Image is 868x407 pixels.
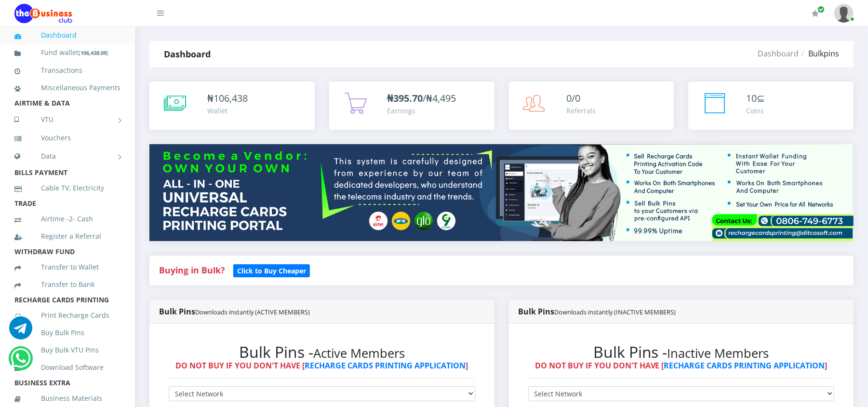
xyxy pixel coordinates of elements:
a: RECHARGE CARDS PRINTING APPLICATION [305,360,466,371]
b: 106,438.09 [80,49,107,56]
a: ₦395.70/₦4,495 Earnings [329,81,494,130]
li: Bulkpins [799,48,839,59]
span: 0/0 [567,92,581,105]
small: [ ] [79,49,108,56]
a: Dashboard [758,48,799,59]
a: Print Recharge Cards [14,304,120,326]
a: Transfer to Wallet [14,256,120,278]
a: Fund wallet[106,438.09] [14,41,120,64]
div: ⊆ [746,91,765,106]
small: Inactive Members [668,345,769,362]
b: Click to Buy Cheaper [237,266,306,275]
img: Logo [14,4,72,23]
a: 0/0 Referrals [509,81,674,130]
div: Coins [746,106,765,116]
a: ₦106,438 Wallet [149,81,315,130]
span: 106,438 [214,92,248,105]
a: Click to Buy Cheaper [233,264,310,276]
small: Downloads instantly (INACTIVE MEMBERS) [555,308,676,316]
a: VTU [14,108,120,132]
span: Renew/Upgrade Subscription [817,6,825,13]
a: Chat for support [11,354,31,370]
a: Vouchers [14,127,120,149]
a: Buy Bulk Pins [14,322,120,344]
strong: DO NOT BUY IF YOU DON'T HAVE [ ] [535,360,828,371]
strong: DO NOT BUY IF YOU DON'T HAVE [ ] [175,360,468,371]
a: Chat for support [9,324,32,339]
a: Buy Bulk VTU Pins [14,339,120,361]
strong: Bulk Pins [159,306,310,317]
img: User [834,4,854,23]
h2: Bulk Pins - [528,343,835,361]
a: RECHARGE CARDS PRINTING APPLICATION [664,360,825,371]
a: Data [14,144,120,168]
strong: Buying in Bulk? [159,264,225,276]
a: Miscellaneous Payments [14,77,120,99]
span: /₦4,495 [387,92,456,105]
a: Dashboard [14,24,120,46]
div: ₦ [207,91,248,106]
a: Transfer to Bank [14,273,120,296]
a: Transactions [14,59,120,81]
strong: Bulk Pins [519,306,676,317]
div: Earnings [387,106,456,116]
div: Wallet [207,106,248,116]
span: 10 [746,92,757,105]
strong: Dashboard [164,48,211,60]
i: Renew/Upgrade Subscription [812,10,819,17]
small: Downloads instantly (ACTIVE MEMBERS) [195,308,310,316]
img: multitenant_rcp.png [149,144,854,241]
a: Register a Referral [14,225,120,247]
div: Referrals [567,106,596,116]
h2: Bulk Pins - [169,343,475,361]
b: ₦395.70 [387,92,423,105]
small: Active Members [313,345,405,362]
a: Cable TV, Electricity [14,177,120,199]
a: Download Software [14,356,120,379]
a: Airtime -2- Cash [14,208,120,230]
